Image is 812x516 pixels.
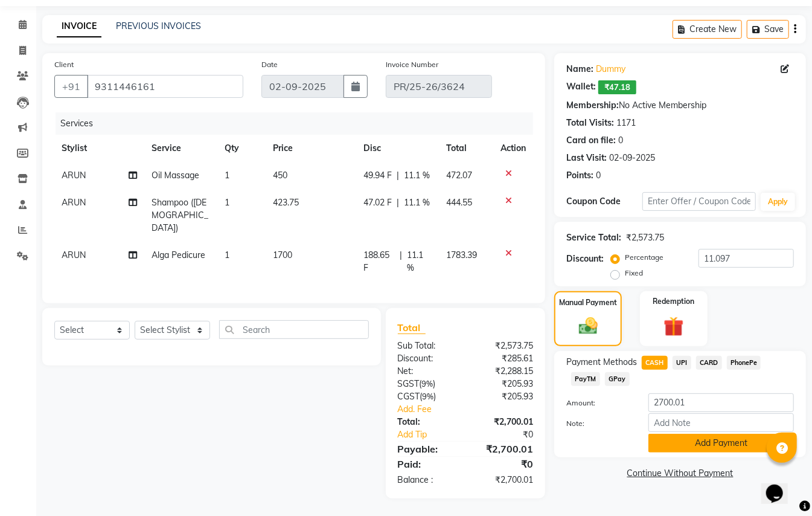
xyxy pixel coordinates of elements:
a: Add Tip [389,428,479,441]
input: Enter Offer / Coupon Code [642,192,756,211]
div: No Active Membership [566,99,794,112]
span: | [397,169,399,182]
div: Sub Total: [389,340,465,352]
a: Dummy [596,63,625,76]
div: Total: [389,416,465,428]
div: Discount: [389,352,465,365]
div: ( ) [389,378,465,390]
span: 1 [225,170,229,181]
span: 11.1 % [407,249,432,274]
span: 423.75 [273,197,299,208]
button: +91 [54,75,88,98]
span: Alga Pedicure [152,250,205,260]
div: Points: [566,169,593,182]
span: 1 [225,250,229,260]
div: ₹285.61 [465,352,542,365]
span: 1 [225,197,229,208]
div: Coupon Code [566,195,642,208]
iframe: chat widget [761,468,800,504]
div: Last Visit: [566,152,607,164]
span: 472.07 [446,170,472,181]
span: 450 [273,170,288,181]
div: ₹2,573.75 [626,231,664,244]
span: CASH [642,356,668,370]
div: Service Total: [566,231,621,244]
div: ₹205.93 [465,378,542,390]
div: Card on file: [566,134,616,147]
label: Invoice Number [386,59,438,70]
span: PayTM [571,372,600,386]
span: 1783.39 [446,250,477,260]
img: _gift.svg [657,314,690,339]
input: Add Note [648,413,794,432]
label: Fixed [625,268,643,279]
div: Discount: [566,253,604,265]
div: Paid: [389,457,465,471]
span: 11.1 % [404,196,430,209]
label: Amount: [557,398,639,408]
input: Search by Name/Mobile/Email/Code [87,75,243,98]
th: Total [439,135,494,162]
span: GPay [605,372,630,386]
a: Add. Fee [389,403,543,416]
label: Percentage [625,252,663,263]
span: 188.65 F [363,249,395,274]
th: Action [493,135,533,162]
div: 1171 [616,117,636,129]
button: Create New [673,20,742,39]
label: Redemption [653,296,694,307]
div: ₹2,700.01 [465,442,542,456]
span: ARUN [62,250,86,260]
label: Date [261,59,278,70]
button: Save [747,20,789,39]
div: 02-09-2025 [609,152,655,164]
img: _cash.svg [573,315,604,337]
div: ( ) [389,390,465,403]
div: Services [56,112,542,135]
span: | [400,249,402,274]
span: Total [398,321,426,334]
div: ₹2,700.01 [465,474,542,486]
button: Apply [761,193,795,211]
th: Qty [217,135,266,162]
div: Membership: [566,99,619,112]
div: Wallet: [566,80,596,94]
span: 9% [422,379,433,389]
label: Manual Payment [559,297,617,308]
div: ₹2,288.15 [465,365,542,378]
div: Total Visits: [566,117,614,129]
span: 47.02 F [363,196,392,209]
div: Balance : [389,474,465,486]
span: 1700 [273,250,293,260]
button: Add Payment [648,434,794,453]
span: | [397,196,399,209]
div: ₹2,700.01 [465,416,542,428]
span: 9% [423,392,434,401]
span: ARUN [62,197,86,208]
a: INVOICE [57,16,101,37]
div: 0 [618,134,623,147]
div: ₹0 [465,457,542,471]
input: Search [219,320,369,339]
span: ARUN [62,170,86,181]
div: Payable: [389,442,465,456]
span: 444.55 [446,197,472,208]
span: Payment Methods [566,356,637,369]
th: Price [266,135,357,162]
span: 49.94 F [363,169,392,182]
div: ₹0 [478,428,542,441]
span: CGST [398,391,420,402]
span: Shampoo ([DEMOGRAPHIC_DATA]) [152,197,208,233]
span: UPI [673,356,691,370]
span: ₹47.18 [598,80,636,94]
a: PREVIOUS INVOICES [116,21,201,31]
th: Disc [356,135,438,162]
span: Oil Massage [152,170,199,181]
span: PhonePe [727,356,761,370]
th: Stylist [54,135,144,162]
input: Amount [648,393,794,412]
span: 11.1 % [404,169,430,182]
span: CARD [696,356,722,370]
div: ₹205.93 [465,390,542,403]
div: ₹2,573.75 [465,340,542,352]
